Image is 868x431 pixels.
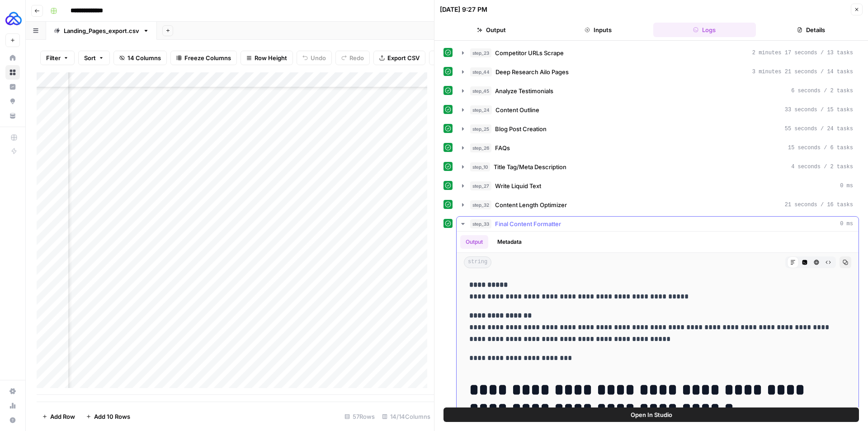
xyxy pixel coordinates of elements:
a: Browse [5,65,20,80]
button: Output [440,23,543,37]
a: Your Data [5,109,20,123]
span: FAQs [495,143,510,152]
button: Sort [78,51,110,65]
span: Freeze Columns [184,53,231,62]
span: step_23 [470,48,491,57]
span: step_24 [470,105,492,114]
span: Content Length Optimizer [495,200,567,209]
span: step_44 [470,67,492,76]
span: 3 minutes 21 seconds / 14 tasks [752,68,853,76]
span: 2 minutes 17 seconds / 13 tasks [752,49,853,57]
span: 21 seconds / 16 tasks [785,201,853,209]
span: 15 seconds / 6 tasks [788,144,853,152]
button: Workspace: AUQ [5,7,20,30]
button: Redo [335,51,370,65]
div: [DATE] 9:27 PM [440,5,487,14]
div: 57 Rows [341,409,378,424]
button: Details [759,23,863,37]
button: Metadata [492,235,527,249]
button: Add 10 Rows [80,409,136,424]
button: Row Height [241,51,293,65]
button: Filter [40,51,75,65]
div: Landing_Pages_export.csv [64,26,139,35]
span: step_25 [470,124,491,133]
span: Export CSV [387,53,420,62]
button: 33 seconds / 15 tasks [457,103,859,117]
span: Sort [84,53,96,62]
button: Open In Studio [443,407,859,422]
span: Filter [46,53,61,62]
div: 14/14 Columns [378,409,434,424]
button: 0 ms [457,179,859,193]
button: Output [460,235,488,249]
span: 14 Columns [127,53,161,62]
a: Landing_Pages_export.csv [46,22,157,40]
button: 15 seconds / 6 tasks [457,141,859,155]
button: Undo [297,51,332,65]
button: 14 Columns [113,51,167,65]
a: Opportunities [5,94,20,109]
span: step_45 [470,86,491,95]
span: 55 seconds / 24 tasks [785,125,853,133]
span: Write Liquid Text [495,181,541,190]
span: string [464,256,491,268]
span: Open In Studio [631,410,672,419]
button: 4 seconds / 2 tasks [457,160,859,174]
a: Settings [5,384,20,398]
span: Title Tag/Meta Description [494,162,566,171]
button: 2 minutes 17 seconds / 13 tasks [457,46,859,60]
a: Insights [5,80,20,94]
span: 6 seconds / 2 tasks [791,87,853,95]
button: Add Row [37,409,80,424]
span: Row Height [255,53,287,62]
button: 6 seconds / 2 tasks [457,84,859,98]
button: Inputs [547,23,650,37]
button: 0 ms [457,217,859,231]
img: AUQ Logo [5,10,22,27]
button: 55 seconds / 24 tasks [457,122,859,136]
span: Content Outline [495,105,539,114]
span: 0 ms [840,182,853,190]
span: Redo [349,53,364,62]
span: Add Row [50,412,75,421]
button: 21 seconds / 16 tasks [457,198,859,212]
span: 0 ms [840,220,853,228]
button: Logs [653,23,756,37]
span: Undo [311,53,326,62]
a: Home [5,51,20,65]
button: Help + Support [5,413,20,427]
span: Deep Research Ailo Pages [495,67,569,76]
span: 33 seconds / 15 tasks [785,106,853,114]
span: Blog Post Creation [495,124,547,133]
span: step_32 [470,200,491,209]
button: Freeze Columns [170,51,237,65]
span: Competitor URLs Scrape [495,48,564,57]
span: Add 10 Rows [94,412,130,421]
span: Analyze Testimonials [495,86,553,95]
button: 3 minutes 21 seconds / 14 tasks [457,65,859,79]
span: step_33 [470,219,491,228]
span: 4 seconds / 2 tasks [791,163,853,171]
span: step_10 [470,162,490,171]
button: Export CSV [373,51,425,65]
a: Usage [5,398,20,413]
span: step_27 [470,181,491,190]
span: step_26 [470,143,491,152]
span: Final Content Formatter [495,219,561,228]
